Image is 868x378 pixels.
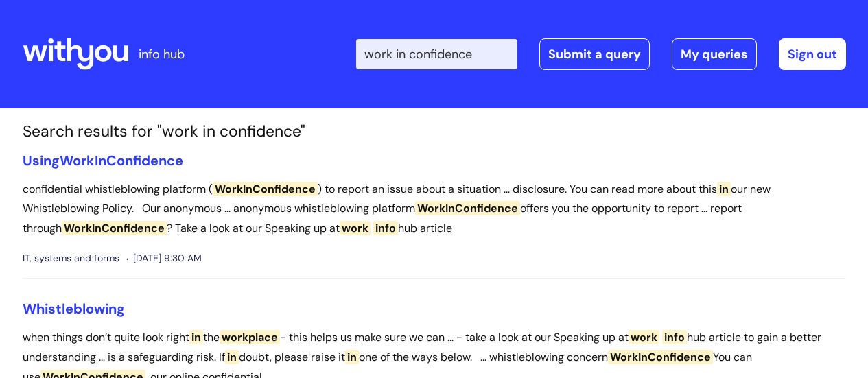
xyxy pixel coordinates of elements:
p: confidential whistleblowing platform ( ) to report an issue about a situation ... disclosure. You... [23,180,846,239]
span: WorkInConfidence [608,350,713,364]
a: Submit a query [539,38,650,70]
span: WorkInConfidence [213,182,318,196]
a: My queries [672,38,757,70]
span: work [629,330,659,344]
span: WorkInConfidence [60,152,183,169]
span: IT, systems and forms [23,250,119,267]
span: [DATE] 9:30 AM [126,250,202,267]
div: | - [356,38,846,70]
p: info hub [139,43,185,65]
span: info [662,330,687,344]
a: Sign out [779,38,846,70]
span: WorkInConfidence [62,221,167,235]
span: work [340,221,371,235]
h1: Search results for "work in confidence" [23,122,846,141]
a: Whistleblowing [23,300,125,318]
span: info [373,221,398,235]
span: in [225,350,239,364]
span: in [189,330,203,344]
span: in [717,182,731,196]
span: in [345,350,359,364]
a: UsingWorkInConfidence [23,152,183,169]
input: Search [356,39,517,69]
span: workplace [220,330,280,344]
span: WorkInConfidence [415,201,520,215]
